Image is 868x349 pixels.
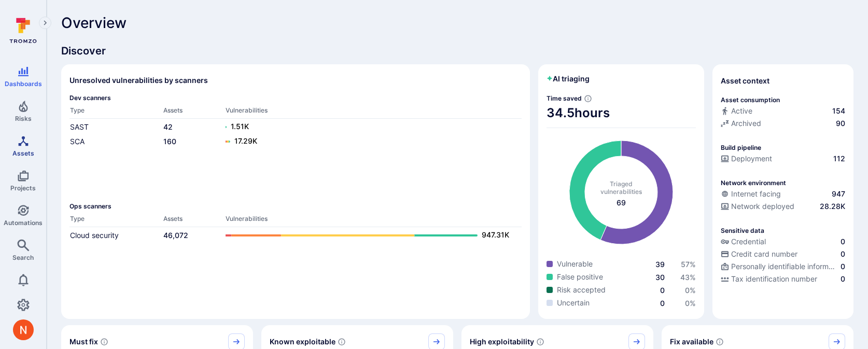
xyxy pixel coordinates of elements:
[270,337,335,347] span: Known exploitable
[163,231,188,240] a: 46,072
[836,118,845,129] span: 90
[61,44,853,58] span: Discover
[234,136,257,145] text: 17.29K
[721,189,845,201] div: Evidence that an asset is internet facing
[70,122,89,131] a: SAST
[557,298,590,308] span: Uncertain
[69,202,522,210] span: Ops scanners
[721,236,766,247] div: Credential
[660,286,665,295] a: 0
[731,236,766,247] span: Credential
[69,106,163,119] th: Type
[69,75,208,86] h2: Unresolved vulnerabilities by scanners
[41,19,49,27] i: Expand navigation menu
[12,254,34,261] span: Search
[163,106,225,119] th: Assets
[226,135,511,148] a: 17.29K
[841,249,845,259] span: 0
[660,299,665,308] span: 0
[721,227,764,234] p: Sensitive data
[731,261,838,272] span: Personally identifiable information (PII)
[231,122,249,131] text: 1.51K
[617,198,626,208] span: total
[721,249,797,259] div: Credit card number
[685,286,696,295] a: 0%
[100,338,108,346] svg: Risk score >=40 , missed SLA
[600,180,642,196] span: Triaged vulnerabilities
[4,219,43,227] span: Automations
[721,118,845,131] div: Code repository is archived
[225,214,522,227] th: Vulnerabilities
[70,137,85,146] a: SCA
[470,337,534,347] span: High exploitability
[655,260,665,269] a: 39
[841,261,845,272] span: 0
[584,94,592,103] svg: Estimated based on an average time of 30 mins needed to triage each vulnerability
[685,299,696,308] span: 0 %
[841,236,845,247] span: 0
[721,274,845,286] div: Evidence indicative of processing tax identification numbers
[721,106,845,118] div: Commits seen in the last 180 days
[841,274,845,284] span: 0
[721,261,845,274] div: Evidence indicative of processing personally identifiable information
[13,319,34,340] img: ACg8ocIprwjrgDQnDsNSk9Ghn5p5-B8DpAKWoJ5Gi9syOE4K59tr4Q=s96-c
[681,260,696,269] span: 57 %
[731,106,752,116] span: Active
[721,236,845,247] a: Credential0
[721,261,838,272] div: Personally identifiable information (PII)
[670,337,713,347] span: Fix available
[13,319,34,340] div: Neeren Patki
[39,17,51,29] button: Expand navigation menu
[832,189,845,199] span: 947
[721,261,845,272] a: Personally identifiable information (PII)0
[721,201,794,212] div: Network deployed
[680,273,696,282] a: 43%
[721,189,781,199] div: Internet facing
[721,249,845,261] div: Evidence indicative of processing credit card numbers
[721,144,761,151] p: Build pipeline
[721,118,761,129] div: Archived
[70,231,119,240] a: Cloud security
[731,118,761,129] span: Archived
[721,179,786,187] p: Network environment
[833,153,845,164] span: 112
[557,259,593,269] span: Vulnerable
[547,74,590,84] h2: AI triaging
[15,115,32,122] span: Risks
[731,189,781,199] span: Internet facing
[685,299,696,308] a: 0%
[226,229,511,242] a: 947.31K
[721,249,845,259] a: Credit card number0
[655,273,665,282] a: 30
[547,94,582,102] span: Time saved
[69,337,98,347] span: Must fix
[820,201,845,212] span: 28.28K
[536,338,544,346] svg: EPSS score ≥ 0.7
[680,273,696,282] span: 43 %
[832,106,845,116] span: 154
[721,96,780,104] p: Asset consumption
[226,121,511,133] a: 1.51K
[731,201,794,212] span: Network deployed
[721,236,845,249] div: Evidence indicative of handling user or service credentials
[721,274,817,284] div: Tax identification number
[163,214,225,227] th: Assets
[716,338,724,346] svg: Vulnerabilities with fix available
[721,106,752,116] div: Active
[721,76,769,86] span: Asset context
[547,105,696,121] span: 34.5 hours
[69,94,522,102] span: Dev scanners
[731,274,817,284] span: Tax identification number
[721,118,845,129] a: Archived90
[10,184,36,192] span: Projects
[721,201,845,212] a: Network deployed28.28K
[721,153,845,166] div: Configured deployment pipeline
[681,260,696,269] a: 57%
[225,106,522,119] th: Vulnerabilities
[5,80,42,88] span: Dashboards
[721,274,845,284] a: Tax identification number0
[721,153,772,164] div: Deployment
